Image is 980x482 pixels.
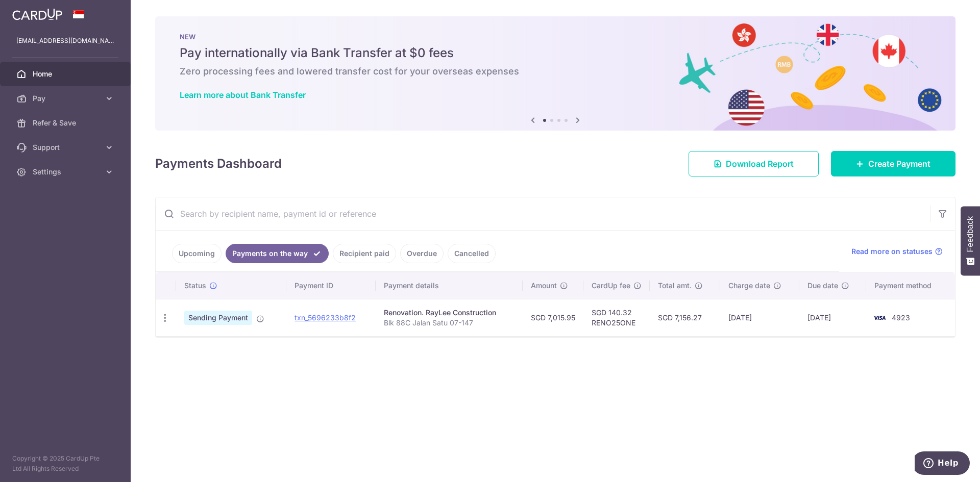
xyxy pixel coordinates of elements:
input: Search by recipient name, payment id or reference [156,197,930,230]
img: Bank Card [869,312,890,324]
span: Refer & Save [33,118,100,128]
a: Overdue [400,244,444,263]
span: Amount [531,281,557,291]
h5: Pay internationally via Bank Transfer at $0 fees [180,45,931,61]
span: Charge date [728,281,770,291]
a: txn_5696233b8f2 [295,313,356,322]
p: [EMAIL_ADDRESS][DOMAIN_NAME] [16,36,114,46]
span: Home [33,69,100,79]
td: SGD 7,015.95 [523,299,583,336]
div: Renovation. RayLee Construction [384,308,515,318]
span: Support [33,142,100,153]
a: Read more on statuses [851,246,943,257]
span: Total amt. [658,281,692,291]
span: Pay [33,93,100,104]
h4: Payments Dashboard [155,155,282,173]
span: Status [184,281,206,291]
span: Due date [807,281,838,291]
span: 4923 [892,313,910,322]
th: Payment ID [286,272,375,299]
a: Payments on the way [226,244,329,263]
td: [DATE] [720,299,800,336]
td: [DATE] [799,299,866,336]
span: Download Report [726,158,794,170]
img: CardUp [12,8,62,20]
p: NEW [180,33,931,41]
td: SGD 7,156.27 [650,299,720,336]
p: Blk 88C Jalan Satu 07-147 [384,318,515,328]
a: Upcoming [172,244,222,263]
img: Bank transfer banner [155,16,955,131]
a: Learn more about Bank Transfer [180,90,306,100]
span: Sending Payment [184,311,252,325]
button: Feedback - Show survey [961,206,980,275]
a: Cancelled [448,244,496,263]
a: Download Report [689,151,819,176]
span: Read more on statuses [851,246,933,257]
span: Feedback [966,216,975,252]
h6: Zero processing fees and lowered transfer cost for your overseas expenses [180,65,931,78]
a: Create Payment [831,151,955,176]
span: CardUp fee [592,281,630,291]
a: Recipient paid [333,244,396,263]
span: Settings [33,167,100,177]
td: SGD 140.32 RENO25ONE [583,299,650,336]
th: Payment method [866,272,955,299]
th: Payment details [376,272,523,299]
span: Create Payment [868,158,930,170]
iframe: Opens a widget where you can find more information [915,451,970,477]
